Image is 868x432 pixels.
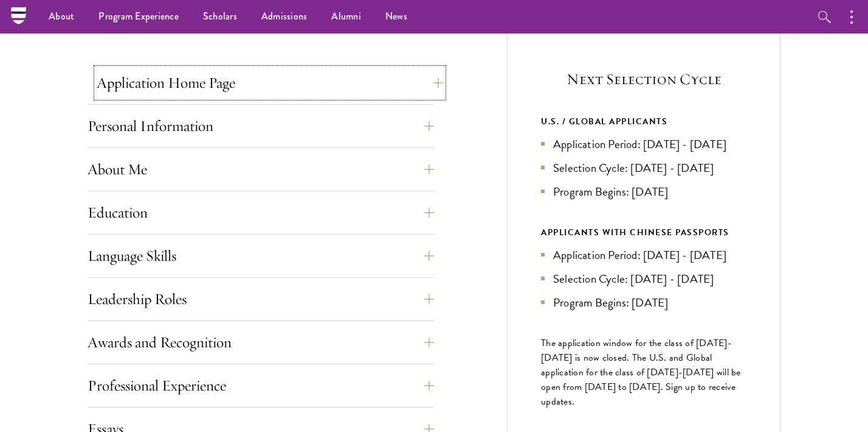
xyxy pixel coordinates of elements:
[88,285,434,314] button: Leadership Roles
[88,198,434,227] button: Education
[541,69,746,90] h5: Next Selection Cycle
[541,183,746,200] li: Program Begins: [DATE]
[541,159,746,177] li: Selection Cycle: [DATE] - [DATE]
[541,135,746,153] li: Application Period: [DATE] - [DATE]
[541,114,746,129] div: U.S. / GLOBAL APPLICANTS
[541,246,746,264] li: Application Period: [DATE] - [DATE]
[88,155,434,184] button: About Me
[541,270,746,288] li: Selection Cycle: [DATE] - [DATE]
[88,112,434,141] button: Personal Information
[541,225,746,240] div: APPLICANTS WITH CHINESE PASSPORTS
[88,241,434,271] button: Language Skills
[88,328,434,357] button: Awards and Recognition
[88,371,434,400] button: Professional Experience
[97,68,443,97] button: Application Home Page
[541,336,741,409] span: The application window for the class of [DATE]-[DATE] is now closed. The U.S. and Global applicat...
[541,294,746,311] li: Program Begins: [DATE]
